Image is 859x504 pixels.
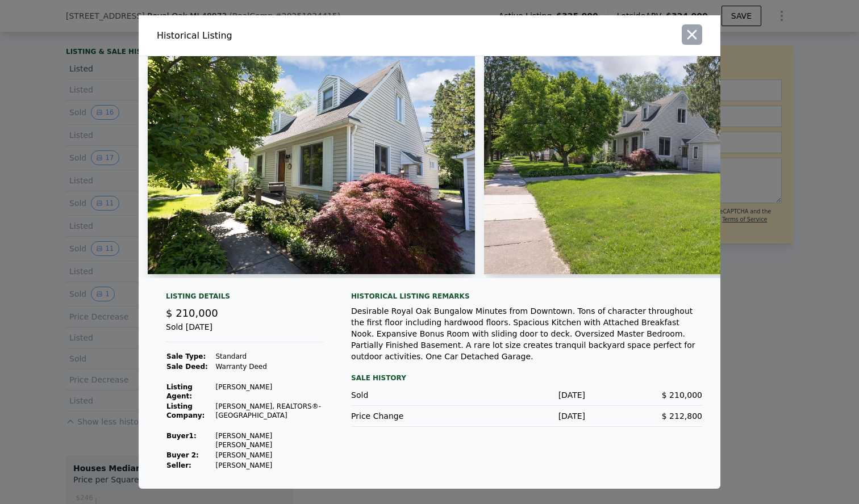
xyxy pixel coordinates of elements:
[468,389,585,401] div: [DATE]
[166,363,208,371] strong: Sale Deed:
[166,402,205,419] strong: Listing Company:
[351,389,468,401] div: Sold
[215,362,324,372] td: Warranty Deed
[351,410,468,422] div: Price Change
[468,410,585,422] div: [DATE]
[157,29,425,43] div: Historical Listing
[215,382,324,401] td: [PERSON_NAME]
[215,431,324,450] td: [PERSON_NAME] [PERSON_NAME]
[662,411,702,421] span: $ 212,800
[166,451,199,459] strong: Buyer 2:
[215,450,324,460] td: [PERSON_NAME]
[166,321,324,342] div: Sold [DATE]
[166,432,197,440] strong: Buyer 1 :
[166,383,193,400] strong: Listing Agent:
[351,371,702,385] div: Sale History
[166,352,206,360] strong: Sale Type:
[148,56,475,274] img: Property Img
[215,401,324,421] td: [PERSON_NAME], REALTORS®-[GEOGRAPHIC_DATA]
[166,292,324,305] div: Listing Details
[351,292,702,301] div: Historical Listing remarks
[215,351,324,362] td: Standard
[351,305,702,362] div: Desirable Royal Oak Bungalow Minutes from Downtown. Tons of character throughout the first floor ...
[215,460,324,471] td: [PERSON_NAME]
[662,390,702,400] span: $ 210,000
[166,461,191,469] strong: Seller :
[484,56,811,274] img: Property Img
[166,307,218,319] span: $ 210,000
